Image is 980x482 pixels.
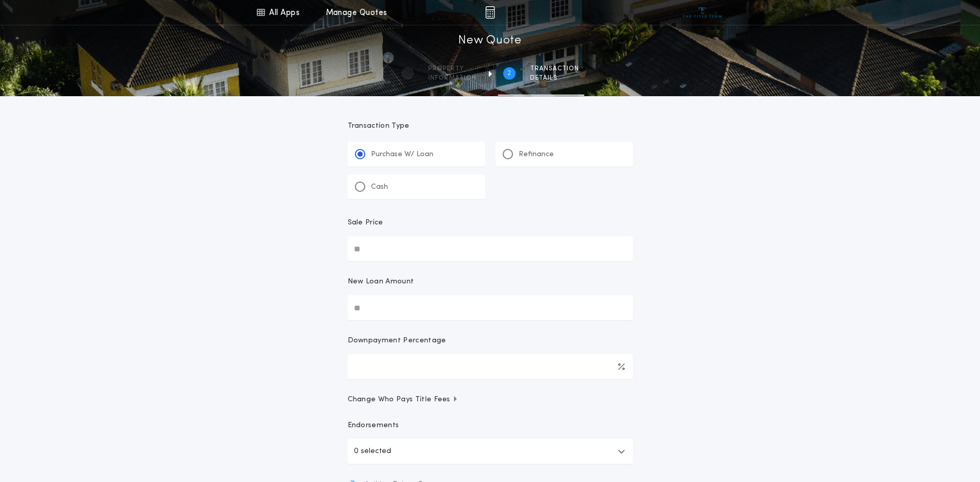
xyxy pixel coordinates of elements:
input: New Loan Amount [348,295,633,320]
span: Change Who Pays Title Fees [348,395,459,405]
p: Refinance [519,149,554,160]
p: Sale Price [348,218,383,228]
span: Property [428,65,476,73]
p: Cash [371,182,388,192]
button: 0 selected [348,439,633,464]
button: Change Who Pays Title Fees [348,395,633,405]
p: Downpayment Percentage [348,336,446,346]
img: vs-icon [683,7,722,18]
p: Purchase W/ Loan [371,149,433,160]
h2: 2 [507,69,511,78]
span: Transaction [530,65,579,73]
input: Downpayment Percentage [348,354,633,379]
p: New Loan Amount [348,277,414,287]
p: Endorsements [348,420,633,431]
img: img [485,6,495,19]
input: Sale Price [348,236,633,261]
span: information [428,74,476,82]
p: Transaction Type [348,121,633,131]
h1: New Quote [458,33,521,49]
span: details [530,74,579,82]
p: 0 selected [354,445,391,458]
